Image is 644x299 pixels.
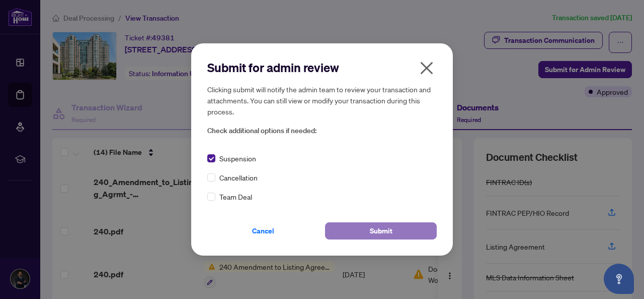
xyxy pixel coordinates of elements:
[325,222,437,240] button: Submit
[219,172,258,183] span: Cancellation
[207,222,319,240] button: Cancel
[370,223,392,239] span: Submit
[419,60,435,76] span: close
[207,125,437,137] span: Check additional options if needed:
[207,59,437,76] h2: Submit for admin review
[604,264,634,294] button: Open asap
[219,153,256,164] span: Suspension
[219,191,252,202] span: Team Deal
[207,84,437,117] h5: Clicking submit will notify the admin team to review your transaction and attachments. You can st...
[252,223,274,239] span: Cancel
